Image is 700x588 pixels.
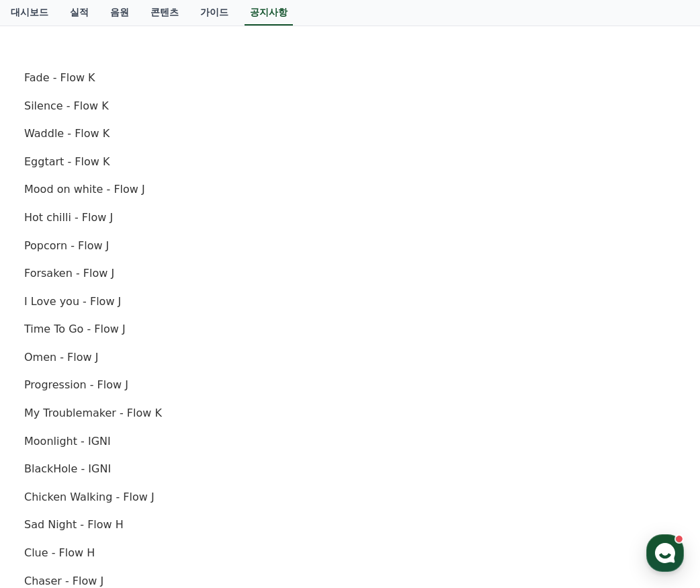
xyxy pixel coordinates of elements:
[24,376,676,394] p: Progression - Flow J
[24,69,676,87] p: Fade - Flow K
[42,446,50,457] span: 홈
[24,405,676,422] p: My Troublemaker - Flow K
[24,489,676,506] p: Chicken Walking - Flow J
[24,349,676,366] p: Omen - Flow J
[24,153,676,171] p: Eggtart - Flow K
[123,447,139,458] span: 대화
[24,209,676,226] p: Hot chilli - Flow J
[173,426,258,460] a: 설정
[24,460,676,478] p: BlackHole - IGNI
[24,321,676,338] p: Time To Go - Flow J
[24,181,676,198] p: Mood on white - Flow J
[24,293,676,310] p: I Love you - Flow J
[208,446,224,457] span: 설정
[24,544,676,562] p: Clue - Flow H
[24,433,676,450] p: Moonlight - IGNI
[24,265,676,282] p: Forsaken - Flow J
[24,516,676,534] p: Sad Night - Flow H
[24,237,676,255] p: Popcorn - Flow J
[24,125,676,142] p: Waddle - Flow K
[4,426,89,460] a: 홈
[24,97,676,115] p: Silence - Flow K
[89,426,173,460] a: 대화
